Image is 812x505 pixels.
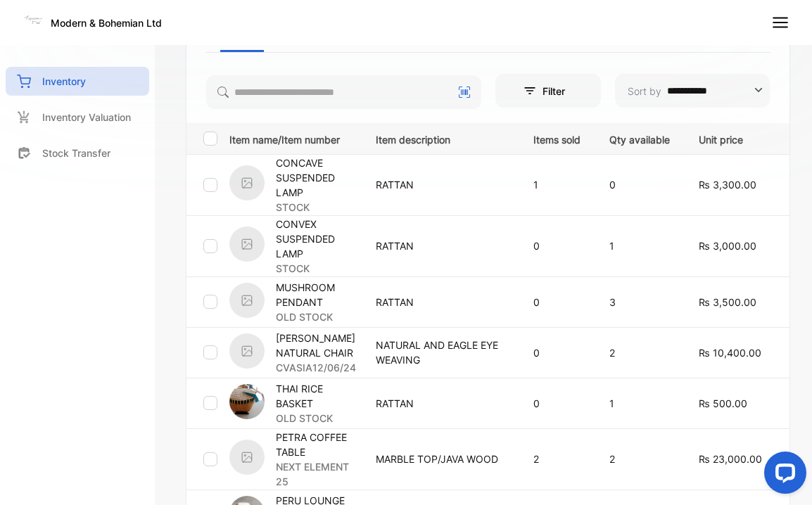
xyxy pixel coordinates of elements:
p: RATTAN [376,177,505,192]
p: Stock Transfer [42,146,110,160]
p: 1 [609,396,670,411]
p: 0 [533,295,581,309]
p: Item description [376,129,505,147]
p: NEXT ELEMENT 25 [276,459,358,489]
p: 2 [533,452,581,466]
p: 0 [533,396,581,411]
p: Sort by [628,84,661,98]
p: [PERSON_NAME] NATURAL CHAIR [276,331,358,360]
p: STOCK [276,261,358,276]
p: Modern & Bohemian Ltd [51,15,162,30]
p: PETRA COFFEE TABLE [276,430,358,459]
span: ₨ 3,000.00 [699,240,756,252]
p: CONCAVE SUSPENDED LAMP [276,155,358,200]
p: 3 [609,295,670,309]
img: item [229,165,265,200]
p: RATTAN [376,295,505,309]
p: Item name/Item number [229,129,358,147]
p: STOCK [276,200,358,215]
span: ₨ 3,500.00 [699,296,756,308]
button: Sort by [615,74,770,108]
img: item [229,283,265,318]
img: item [229,440,265,475]
span: ₨ 500.00 [699,397,747,409]
img: item [229,384,265,419]
p: MUSHROOM PENDANT [276,280,358,309]
p: Inventory Valuation [42,110,131,124]
p: OLD STOCK [276,309,358,324]
img: Logo [23,10,44,31]
p: OLD STOCK [276,411,358,426]
p: CVASIA12/06/24 [276,360,358,375]
p: NATURAL AND EAGLE EYE WEAVING [376,338,505,367]
p: 0 [609,177,670,192]
p: Items sold [533,129,581,147]
span: ₨ 3,300.00 [699,179,756,191]
a: Stock Transfer [6,139,149,167]
p: Qty available [609,129,670,147]
img: item [229,226,265,262]
p: 2 [609,345,670,360]
p: 1 [609,238,670,253]
p: MARBLE TOP/JAVA WOOD [376,452,505,466]
p: RATTAN [376,396,505,411]
span: ₨ 10,400.00 [699,347,761,359]
p: 0 [533,238,581,253]
img: item [229,333,265,369]
p: Inventory [42,74,86,89]
p: 1 [533,177,581,192]
a: Inventory Valuation [6,103,149,132]
a: Inventory [6,67,149,96]
span: ₨ 23,000.00 [699,453,762,465]
p: RATTAN [376,238,505,253]
p: CONVEX SUSPENDED LAMP [276,217,358,261]
p: 0 [533,345,581,360]
p: 2 [609,452,670,466]
p: THAI RICE BASKET [276,381,358,411]
p: Unit price [699,129,762,147]
iframe: LiveChat chat widget [753,446,812,505]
